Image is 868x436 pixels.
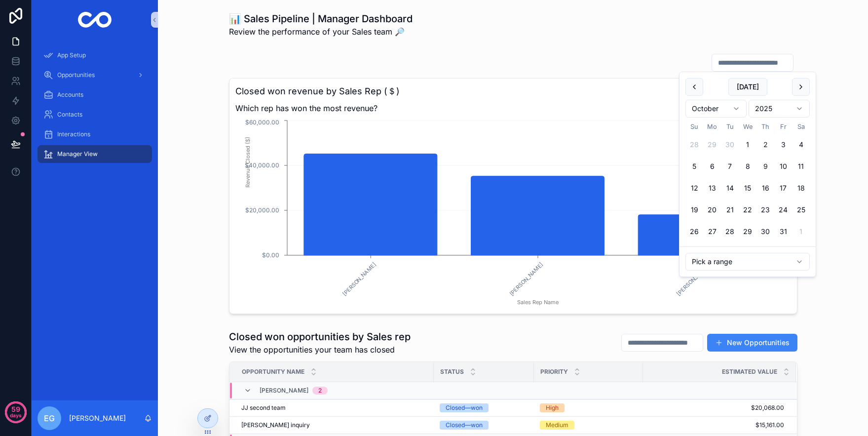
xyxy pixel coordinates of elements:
[721,223,739,240] button: Tuesday, October 28th, 2025
[540,368,568,376] span: Priority
[69,413,126,423] p: [PERSON_NAME]
[546,403,559,412] div: High
[229,12,413,26] h1: 📊 Sales Pipeline | Manager Dashboard
[643,421,784,429] a: $15,161.00
[739,179,756,197] button: Wednesday, October 15th, 2025
[721,201,739,219] button: Tuesday, October 21st, 2025
[244,161,279,169] tspan: $40,000.00
[241,421,310,429] span: [PERSON_NAME] inquiry
[546,421,568,430] div: Medium
[774,201,792,219] button: Friday, October 24th, 2025
[38,86,152,104] a: Accounts
[685,121,810,240] table: October 2025
[78,12,112,28] img: App logo
[721,121,739,132] th: Tuesday
[540,403,637,412] a: High
[703,201,721,219] button: Monday, October 20th, 2025
[38,145,152,163] a: Manager View
[643,404,784,412] a: $20,068.00
[756,223,774,240] button: Thursday, October 30th, 2025
[756,158,774,175] button: Thursday, October 9th, 2025
[739,121,756,132] th: Wednesday
[685,121,703,132] th: Sunday
[739,201,756,219] button: Wednesday, October 22nd, 2025
[792,158,810,175] button: Saturday, October 11th, 2025
[721,136,739,154] button: Tuesday, September 30th, 2025
[685,136,703,154] button: Sunday, September 28th, 2025
[703,158,721,175] button: Monday, October 6th, 2025
[517,299,558,306] tspan: Sales Rep Name
[229,26,413,38] span: Review the performance of your Sales team 🔎
[756,136,774,154] button: Today, Thursday, October 2nd, 2025
[57,130,90,138] span: Interactions
[774,158,792,175] button: Friday, October 10th, 2025
[703,223,721,240] button: Monday, October 27th, 2025
[229,344,411,356] span: View the opportunities your team has closed
[685,223,703,240] button: Sunday, October 26th, 2025
[792,223,810,240] button: Saturday, November 1st, 2025
[792,136,810,154] button: Saturday, October 4th, 2025
[260,387,308,395] span: [PERSON_NAME]
[675,261,712,297] text: [PERSON_NAME]
[774,136,792,154] button: Friday, October 3rd, 2025
[241,421,428,429] a: [PERSON_NAME] inquiry
[235,102,791,114] span: Which rep has won the most revenue?
[685,179,703,197] button: Sunday, October 12th, 2025
[685,201,703,219] button: Sunday, October 19th, 2025
[792,179,810,197] button: Saturday, October 18th, 2025
[245,206,279,214] tspan: $20,000.00
[229,330,411,344] h1: Closed won opportunities by Sales rep
[57,51,86,59] span: App Setup
[341,261,377,297] text: [PERSON_NAME]
[318,387,322,395] div: 2
[703,136,721,154] button: Monday, September 29th, 2025
[728,78,767,96] button: [DATE]
[235,84,791,98] h3: Closed won revenue by Sales Rep (＄)
[57,150,98,158] span: Manager View
[446,403,483,412] div: Closed—won
[241,404,286,412] span: JJ second team
[32,40,158,176] div: scrollable content
[508,261,544,297] text: [PERSON_NAME]
[244,137,251,188] tspan: Revenue Closed ($)
[57,71,95,79] span: Opportunities
[792,201,810,219] button: Saturday, October 25th, 2025
[440,368,464,376] span: Status
[38,66,152,84] a: Opportunities
[703,121,721,132] th: Monday
[245,119,279,126] tspan: $60,000.00
[756,179,774,197] button: Thursday, October 16th, 2025
[57,91,83,99] span: Accounts
[440,403,528,412] a: Closed—won
[756,201,774,219] button: Thursday, October 23rd, 2025
[38,106,152,123] a: Contacts
[440,421,528,430] a: Closed—won
[241,404,428,412] a: JJ second team
[739,158,756,175] button: Wednesday, October 8th, 2025
[262,251,279,259] tspan: $0.00
[38,46,152,64] a: App Setup
[57,111,82,119] span: Contacts
[685,158,703,175] button: Sunday, October 5th, 2025
[721,179,739,197] button: Tuesday, October 14th, 2025
[739,136,756,154] button: Wednesday, October 1st, 2025
[11,404,20,414] p: 59
[774,179,792,197] button: Friday, October 17th, 2025
[446,421,483,430] div: Closed—won
[44,412,55,424] span: EG
[707,334,797,352] button: New Opportunities
[540,421,637,430] a: Medium
[774,223,792,240] button: Friday, October 31st, 2025
[739,223,756,240] button: Wednesday, October 29th, 2025
[38,125,152,143] a: Interactions
[235,118,791,308] div: chart
[242,368,304,376] span: Opportunity Name
[792,121,810,132] th: Saturday
[703,179,721,197] button: Monday, October 13th, 2025
[722,368,777,376] span: Estimated Value
[10,408,22,422] p: days
[721,158,739,175] button: Tuesday, October 7th, 2025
